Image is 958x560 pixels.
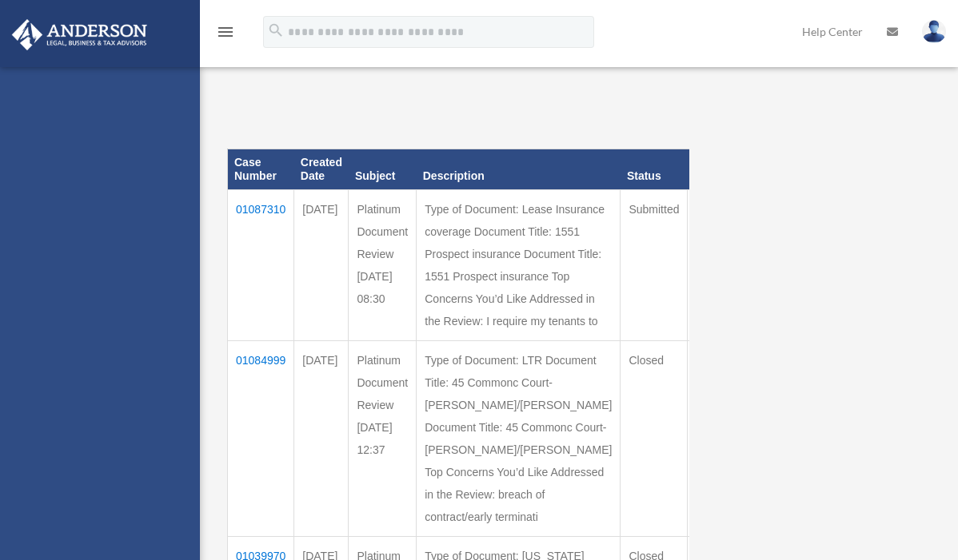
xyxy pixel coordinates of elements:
i: search [267,22,285,39]
td: Normal [688,341,740,537]
td: Platinum Document Review [DATE] 12:37 [349,341,417,537]
th: Subject [349,149,417,190]
td: Normal [688,190,740,341]
th: Status [621,149,688,190]
td: [DATE] [294,341,349,537]
td: Platinum Document Review [DATE] 08:30 [349,190,417,341]
a: menu [216,28,235,42]
th: Priority [688,149,740,190]
td: 01084999 [228,341,294,537]
td: Submitted [621,190,688,341]
th: Created Date [294,149,349,190]
img: User Pic [922,20,946,43]
th: Case Number [228,149,294,190]
td: Type of Document: LTR Document Title: 45 Commonc Court- [PERSON_NAME]/[PERSON_NAME] Document Titl... [417,341,621,537]
td: [DATE] [294,190,349,341]
img: Anderson Advisors Platinum Portal [7,19,152,50]
i: menu [216,22,235,42]
td: Type of Document: Lease Insurance coverage Document Title: 1551 Prospect insurance Document Title... [417,190,621,341]
td: 01087310 [228,190,294,341]
td: Closed [621,341,688,537]
th: Description [417,149,621,190]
